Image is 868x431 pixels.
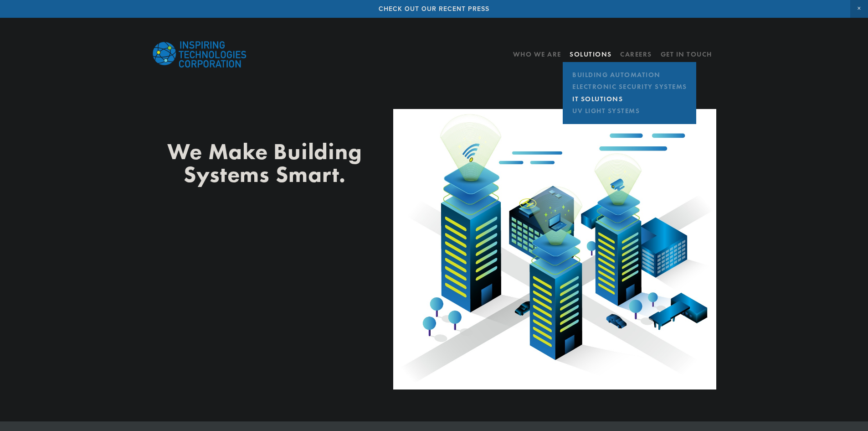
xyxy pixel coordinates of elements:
[570,69,689,81] a: Building Automation
[152,34,247,75] img: Inspiring Technologies Corp – A Building Technologies Company
[513,47,561,62] a: Who We Are
[620,47,652,62] a: Careers
[570,81,689,93] a: Electronic Security Systems
[661,47,712,62] a: Get In Touch
[570,50,612,58] a: Solutions
[152,140,378,186] h1: We make Building Systems Smart.
[570,93,689,105] a: IT Solutions
[393,109,716,389] img: ITC-Landing-Page-Smart-Buildings-1500b.jpg
[570,105,689,117] a: UV Light Systems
